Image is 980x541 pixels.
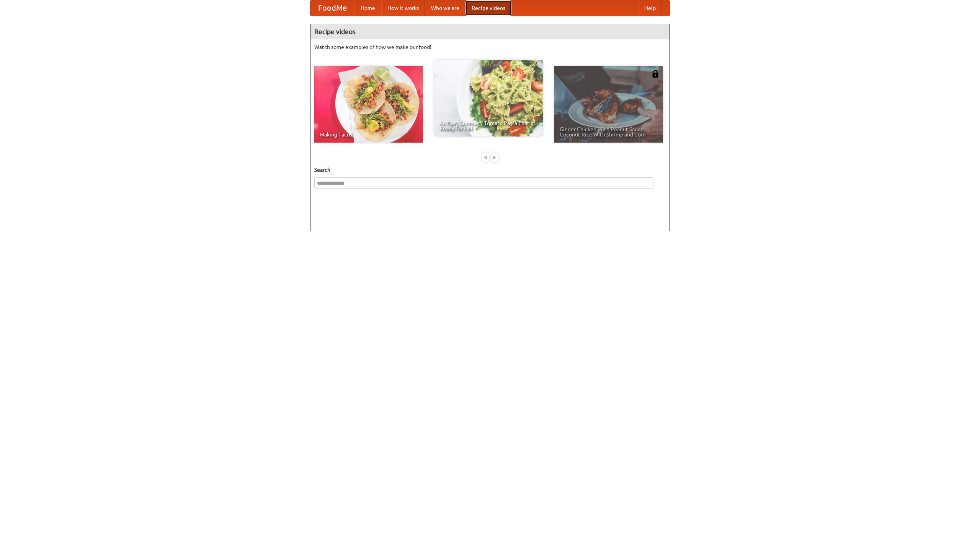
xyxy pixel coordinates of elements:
div: » [491,153,498,162]
a: An Easy, Summery Tomato Pasta That's Ready for Fall [434,60,543,136]
a: Making Tacos [314,66,423,143]
img: 483408.png [652,70,659,78]
a: Recipe videos [465,0,511,16]
a: How it works [381,0,425,16]
p: Watch some examples of how we make our food! [314,43,666,51]
a: Home [354,0,381,16]
h5: Search [314,166,666,174]
a: FoodMe [310,0,354,16]
span: An Easy, Summery Tomato Pasta That's Ready for Fall [439,120,537,131]
a: Who we are [425,0,465,16]
a: Help [638,0,662,16]
div: « [482,153,489,162]
h4: Recipe videos [310,24,670,39]
span: Making Tacos [320,132,418,137]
